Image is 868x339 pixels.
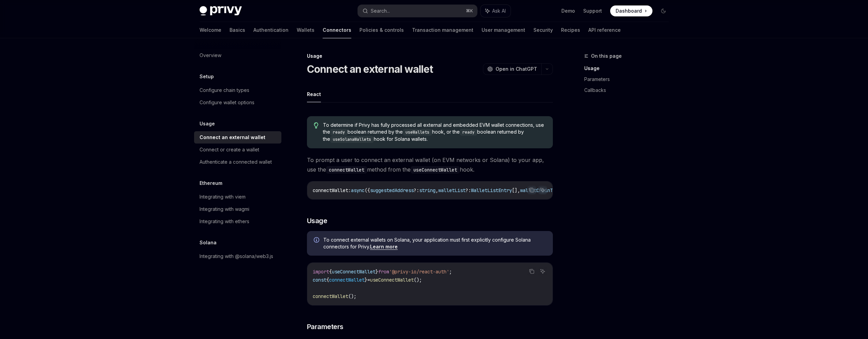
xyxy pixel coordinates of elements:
span: string [419,187,436,193]
a: Integrating with @solana/web3.js [194,250,281,262]
div: Integrating with viem [200,193,246,201]
span: To prompt a user to connect an external wallet (on EVM networks or Solana) to your app, use the m... [307,155,553,174]
a: Learn more [370,244,398,250]
span: from [378,269,389,275]
code: ready [330,129,348,136]
code: ready [460,129,477,136]
a: Security [533,22,553,38]
button: Search...⌘K [358,5,477,17]
span: useConnectWallet [332,269,376,275]
button: Ask AI [538,267,547,276]
a: Dashboard [610,5,652,16]
span: (); [414,277,422,283]
span: useConnectWallet [370,277,414,283]
button: Copy the contents from the code block [527,186,536,194]
span: Open in ChatGPT [496,66,537,72]
span: suggestedAddress [370,187,414,193]
a: Integrating with viem [194,191,281,203]
span: const [313,277,326,283]
code: useSolanaWallets [330,136,374,143]
code: useConnectWallet [411,166,460,174]
span: connectWallet [313,187,348,193]
h5: Usage [200,120,215,128]
a: Connect an external wallet [194,131,281,144]
div: Authenticate a connected wallet [200,158,272,166]
h5: Solana [200,239,217,247]
button: Ask AI [481,5,511,17]
code: connectWallet [326,166,367,174]
button: Open in ChatGPT [483,63,541,75]
a: API reference [588,22,621,38]
span: = [367,277,370,283]
a: Configure chain types [194,84,281,96]
a: Authentication [253,22,289,38]
span: { [329,269,332,275]
span: ; [449,269,452,275]
div: Configure chain types [200,86,249,94]
span: , [436,187,438,193]
span: ({ [365,187,370,193]
span: WalletListEntry [471,187,512,193]
span: Usage [307,216,327,226]
div: Overview [200,51,221,59]
div: Integrating with ethers [200,217,249,226]
a: Integrating with wagmi [194,203,281,215]
span: Ask AI [492,8,506,14]
button: Toggle dark mode [658,5,669,16]
span: (); [348,293,356,299]
div: Connect or create a wallet [200,146,259,154]
a: Policies & controls [359,22,404,38]
a: Overview [194,49,281,62]
a: Usage [584,63,674,74]
img: dark logo [200,6,242,16]
a: Basics [230,22,245,38]
div: Configure wallet options [200,98,254,107]
div: Search... [371,7,390,15]
span: To connect external wallets on Solana, your application must first explicitly configure Solana co... [323,236,546,250]
h1: Connect an external wallet [307,63,433,75]
span: walletList [438,187,466,193]
a: Configure wallet options [194,96,281,109]
span: } [376,269,378,275]
span: connectWallet [329,277,365,283]
span: Dashboard [616,8,642,14]
a: Callbacks [584,85,674,96]
span: ?: [466,187,471,193]
span: : [348,187,351,193]
button: Ask AI [538,186,547,194]
a: Authenticate a connected wallet [194,156,281,168]
span: To determine if Privy has fully processed all external and embedded EVM wallet connections, use t... [323,122,546,143]
span: [], [512,187,520,193]
svg: Info [314,237,321,244]
span: } [365,277,367,283]
span: Parameters [307,322,343,331]
div: Integrating with @solana/web3.js [200,252,273,260]
a: Wallets [297,22,314,38]
a: Support [583,8,602,14]
a: Connectors [323,22,351,38]
a: Demo [561,8,575,14]
svg: Tip [314,122,319,128]
span: ⌘ K [466,8,473,14]
button: Copy the contents from the code block [527,267,536,276]
a: Recipes [561,22,580,38]
a: Connect or create a wallet [194,144,281,156]
span: On this page [591,52,622,60]
a: Parameters [584,74,674,85]
div: Connect an external wallet [200,133,265,141]
span: '@privy-io/react-auth' [389,269,449,275]
span: walletChainType [520,187,561,193]
button: React [307,86,321,102]
div: Usage [307,53,553,59]
div: Integrating with wagmi [200,205,249,213]
span: { [326,277,329,283]
span: ?: [414,187,419,193]
span: connectWallet [313,293,348,299]
a: Transaction management [412,22,473,38]
code: useWallets [403,129,432,136]
a: User management [482,22,525,38]
span: async [351,187,365,193]
span: import [313,269,329,275]
h5: Ethereum [200,179,222,187]
a: Welcome [200,22,221,38]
